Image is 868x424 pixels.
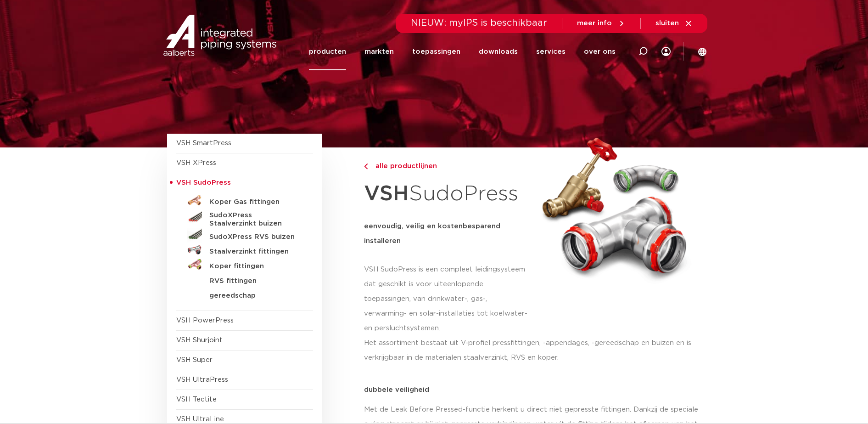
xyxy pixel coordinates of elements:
[176,356,213,363] a: VSH Super
[176,228,313,243] a: SudoXPress RVS buizen
[655,19,693,28] a: sluiten
[209,198,300,206] h5: Koper Gas fittingen
[209,248,300,256] h5: Staalverzinkt fittingen
[209,262,300,271] h5: Koper fittingen
[411,18,547,28] span: NIEUW: myIPS is beschikbaar
[176,337,223,344] a: VSH Shurjoint
[412,33,460,70] a: toepassingen
[209,292,300,300] h5: gereedschap
[176,272,313,287] a: RVS fittingen
[364,33,394,70] a: markten
[364,336,701,365] p: Het assortiment bestaat uit V-profiel pressfittingen, -appendages, -gereedschap en buizen en is v...
[577,19,626,28] a: meer info
[364,176,530,212] h1: SudoPress
[209,277,300,285] h5: RVS fittingen
[479,33,518,70] a: downloads
[577,20,612,27] span: meer info
[176,243,313,257] a: Staalverzinkt fittingen
[364,386,701,393] p: dubbele veiligheid
[176,193,313,208] a: Koper Gas fittingen
[176,208,313,228] a: SudoXPress Staalverzinkt buizen
[309,33,616,70] nav: Menu
[176,396,217,403] a: VSH Tectite
[176,416,224,423] a: VSH UltraLine
[661,33,671,70] div: my IPS
[309,33,346,70] a: producten
[209,211,300,228] h5: SudoXPress Staalverzinkt buizen
[176,317,234,324] a: VSH PowerPress
[176,376,228,383] a: VSH UltraPress
[176,140,231,147] a: VSH SmartPress
[176,159,216,166] a: VSH XPress
[176,179,231,186] span: VSH SudoPress
[364,223,500,244] strong: eenvoudig, veilig en kostenbesparend installeren
[655,20,679,27] span: sluiten
[370,163,437,170] span: alle productlijnen
[584,33,616,70] a: over ons
[364,262,530,336] p: VSH SudoPress is een compleet leidingsysteem dat geschikt is voor uiteenlopende toepassingen, van...
[364,161,530,172] a: alle productlijnen
[176,287,313,301] a: gereedschap
[176,257,313,272] a: Koper fittingen
[364,164,368,170] img: chevron-right.svg
[209,233,300,241] h5: SudoXPress RVS buizen
[536,33,566,70] a: services
[364,183,409,204] strong: VSH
